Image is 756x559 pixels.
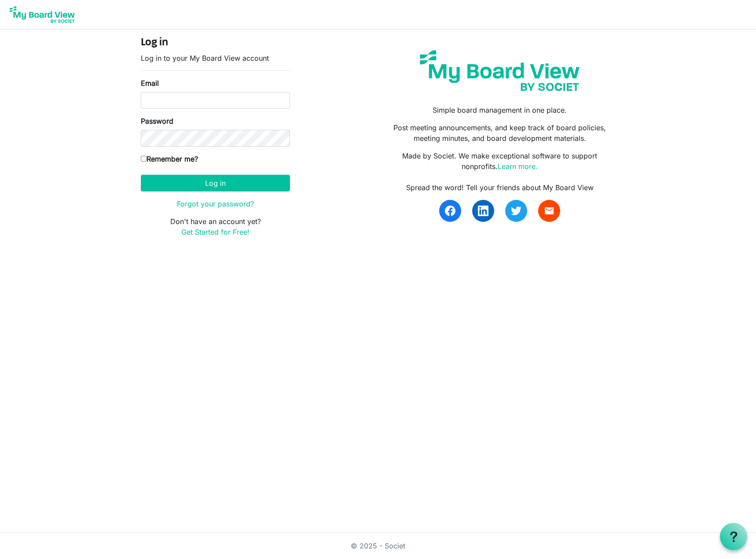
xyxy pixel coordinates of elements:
img: twitter.svg [511,206,521,216]
label: Email [141,78,159,88]
input: Remember me? [141,156,147,162]
img: facebook.svg [445,206,455,216]
label: Password [141,116,173,126]
a: Get Started for Free! [181,228,250,236]
img: My Board View Logo [7,4,77,26]
a: Learn more. [498,162,538,171]
span: email [544,206,554,216]
p: Simple board management in one place. [385,105,615,115]
img: my-board-view-societ.svg [413,44,586,98]
p: Log in to your My Board View account [141,53,290,63]
p: Made by Societ. We make exceptional software to support nonprofits. [385,151,615,172]
button: Log in [141,175,290,191]
div: Spread the word! Tell your friends about My Board View [385,182,615,193]
p: Don't have an account yet? [141,216,290,237]
a: © 2025 - Societ [351,541,405,550]
h4: Log in [141,37,290,49]
label: Remember me? [141,154,198,164]
p: Post meeting announcements, and keep track of board policies, meeting minutes, and board developm... [385,122,615,143]
a: Forgot your password? [177,199,254,208]
a: email [538,200,560,222]
img: linkedin.svg [478,206,488,216]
